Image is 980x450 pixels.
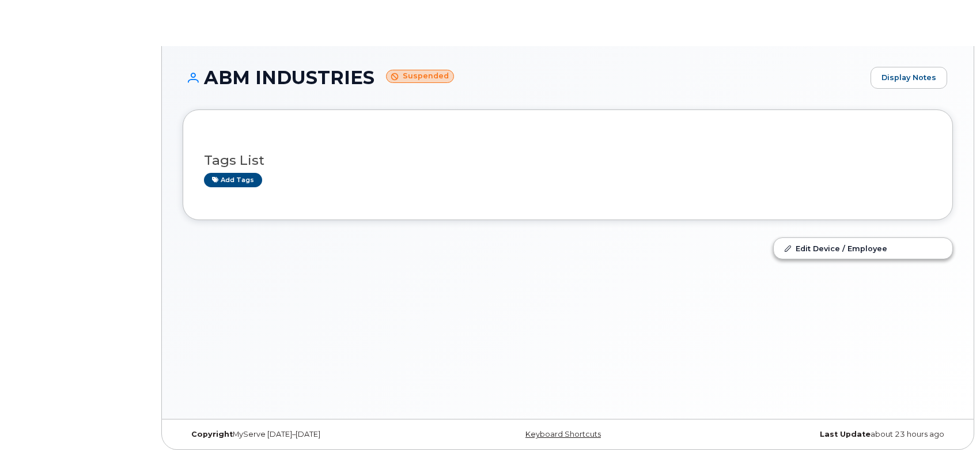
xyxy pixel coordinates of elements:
div: about 23 hours ago [696,430,953,439]
a: Keyboard Shortcuts [525,430,601,438]
strong: Last Update [820,430,871,438]
h3: Tags List [204,153,932,168]
strong: Copyright [191,430,233,438]
a: Add tags [204,173,262,187]
h1: ABM INDUSTRIES [183,67,865,88]
a: Display Notes [871,67,947,89]
a: Edit Device / Employee [774,238,952,259]
small: Suspended [386,70,454,83]
div: MyServe [DATE]–[DATE] [183,430,440,439]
